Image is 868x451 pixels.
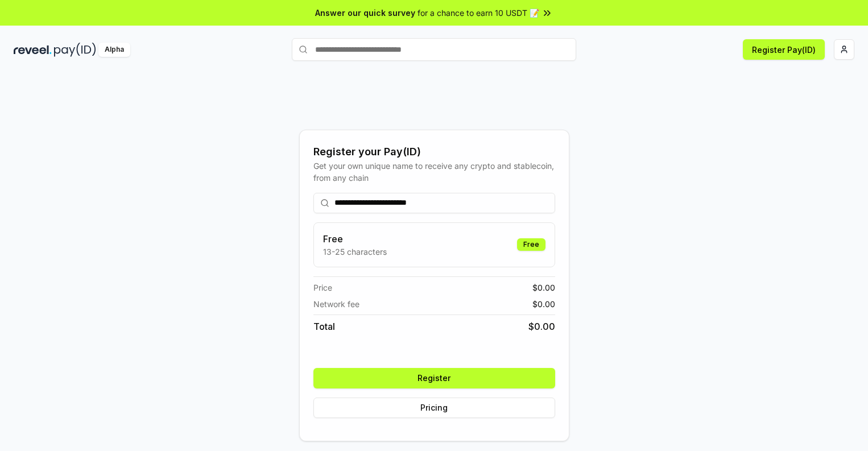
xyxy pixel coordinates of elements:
[313,320,335,333] span: Total
[532,282,555,293] span: $ 0.00
[313,160,555,184] div: Get your own unique name to receive any crypto and stablecoin, from any chain
[315,7,415,19] span: Answer our quick survey
[313,144,555,160] div: Register your Pay(ID)
[517,238,545,251] div: Free
[418,7,539,19] span: for a chance to earn 10 USDT 📝
[313,282,332,293] span: Price
[743,39,825,60] button: Register Pay(ID)
[313,298,359,310] span: Network fee
[323,246,387,258] p: 13-25 characters
[528,320,555,333] span: $ 0.00
[532,298,555,310] span: $ 0.00
[313,398,555,418] button: Pricing
[54,43,96,57] img: pay_id
[313,368,555,388] button: Register
[14,43,52,57] img: reveel_dark
[98,43,130,57] div: Alpha
[323,232,387,246] h3: Free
